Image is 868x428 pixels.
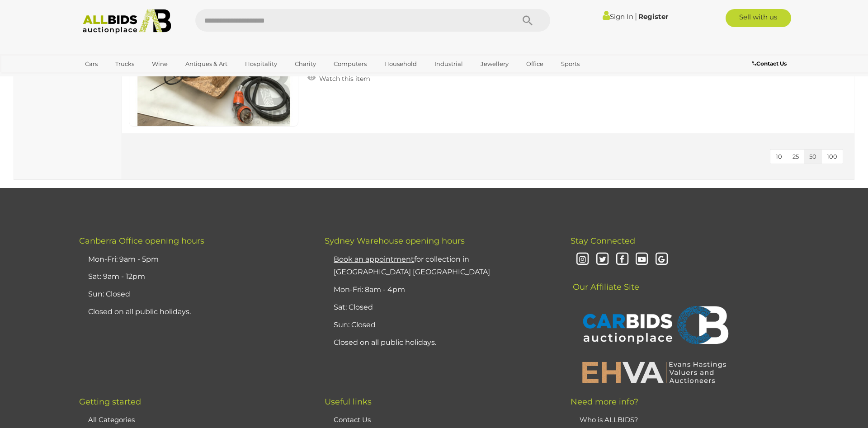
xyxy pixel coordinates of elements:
u: Book an appointment [334,255,414,263]
a: All Categories [88,415,135,424]
span: Sydney Warehouse opening hours [325,236,465,246]
a: Hospitality [239,56,283,71]
a: Household [378,56,423,71]
a: Jewellery [475,56,514,71]
span: | [635,11,637,21]
a: Industrial [429,56,469,71]
span: Getting started [79,397,141,407]
button: 10 [770,150,788,164]
span: Watch this item [317,75,370,83]
button: Search [505,9,550,32]
span: 25 [793,153,799,160]
span: 10 [776,153,782,160]
li: Sun: Closed [86,286,302,303]
a: Trucks [109,56,140,71]
button: 50 [804,150,822,164]
span: 50 [809,153,816,160]
a: Sell with us [726,9,791,27]
span: Canberra Office opening hours [79,236,204,246]
li: Mon-Fri: 8am - 4pm [331,281,547,299]
a: Contact Us [334,415,371,424]
button: 25 [787,150,804,164]
a: Sports [555,56,585,71]
img: Allbids.com.au [78,9,176,34]
a: Wine [146,56,174,71]
i: Instagram [575,252,591,268]
i: Google [654,252,670,268]
li: Sun: Closed [331,316,547,334]
i: Twitter [594,252,610,268]
span: Need more info? [571,397,638,407]
a: Sign In [603,12,633,21]
i: Facebook [614,252,630,268]
li: Sat: Closed [331,299,547,316]
button: 100 [821,150,843,164]
a: Book an appointmentfor collection in [GEOGRAPHIC_DATA] [GEOGRAPHIC_DATA] [334,255,490,277]
li: Closed on all public holidays. [331,334,547,352]
b: Contact Us [752,60,787,67]
a: Charity [289,56,322,71]
a: Cars [79,56,104,71]
a: Contact Us [752,59,789,69]
a: Computers [328,56,373,71]
a: Who is ALLBIDS? [580,415,638,424]
li: Mon-Fri: 9am - 5pm [86,251,302,268]
img: EHVA | Evans Hastings Valuers and Auctioneers [577,360,731,384]
span: Our Affiliate Site [571,268,639,292]
img: CARBIDS Auctionplace [577,296,731,356]
a: Antiques & Art [179,56,233,71]
a: [GEOGRAPHIC_DATA] [79,71,155,86]
span: 100 [827,153,837,160]
i: Youtube [634,252,650,268]
a: Register [638,12,668,21]
li: Closed on all public holidays. [86,303,302,321]
li: Sat: 9am - 12pm [86,268,302,286]
span: Useful links [325,397,372,407]
a: Office [520,56,549,71]
span: Stay Connected [571,236,635,246]
a: Watch this item [305,71,373,85]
